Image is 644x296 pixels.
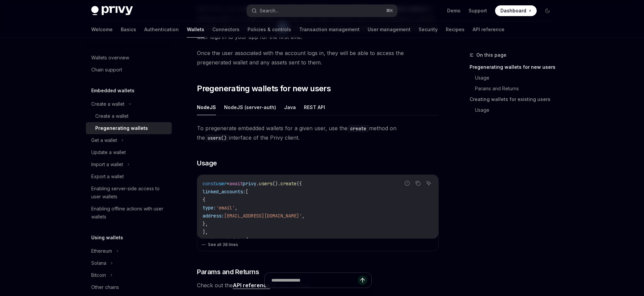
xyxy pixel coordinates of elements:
[91,234,123,242] h5: Using wallets
[86,110,172,122] a: Create a wallet
[386,8,393,13] span: ⌘ K
[201,240,434,249] button: See all 38 lines
[91,283,119,291] div: Other chains
[91,247,112,255] div: Ethereum
[347,125,369,132] code: create
[476,51,506,59] span: On this page
[256,181,259,187] span: .
[91,271,106,279] div: Bitcoin
[212,21,239,38] a: Connectors
[187,21,204,38] a: Wallets
[419,21,438,38] a: Security
[475,72,558,83] a: Usage
[475,83,558,94] a: Params and Returns
[302,213,305,219] span: ,
[447,7,461,14] a: Demo
[475,105,558,115] a: Usage
[224,99,276,115] button: NodeJS (server-auth)
[95,112,128,120] div: Create a wallet
[247,5,397,17] button: Search...⌘K
[284,99,296,115] button: Java
[297,181,302,187] span: ({
[224,213,302,219] span: [EMAIL_ADDRESS][DOMAIN_NAME]'
[495,5,537,16] a: Dashboard
[272,181,280,187] span: ().
[91,66,122,74] div: Chain support
[86,183,172,203] a: Enabling server-side access to user wallets
[299,21,360,38] a: Transaction management
[86,52,172,64] a: Wallets overview
[243,181,256,187] span: privy
[203,237,246,243] span: custom_metadata:
[203,213,224,219] span: address:
[246,237,248,243] span: {
[86,170,172,183] a: Export a wallet
[91,87,135,95] h5: Embedded wallets
[95,124,148,132] div: Pregenerating wallets
[227,181,229,187] span: =
[304,99,325,115] button: REST API
[197,99,216,115] button: NodeJS
[86,146,172,158] a: Update a wallet
[473,21,504,38] a: API reference
[542,5,553,16] button: Toggle dark mode
[280,181,297,187] span: create
[197,124,439,142] span: To pregenerate embedded wallets for a given user, use the method on the interface of the Privy cl...
[229,181,243,187] span: await
[368,21,411,38] a: User management
[91,54,129,62] div: Wallets overview
[91,6,133,15] img: dark logo
[91,259,106,267] div: Solana
[91,172,124,181] div: Export a wallet
[403,179,412,188] button: Report incorrect code
[358,276,367,285] button: Send message
[259,181,272,187] span: users
[203,205,216,211] span: type:
[197,267,259,277] span: Params and Returns
[203,189,246,195] span: linked_accounts:
[197,83,331,94] span: Pregenerating wallets for new users
[248,21,291,38] a: Policies & controls
[91,148,126,156] div: Update a wallet
[197,158,217,168] span: Usage
[500,7,526,14] span: Dashboard
[414,179,422,188] button: Copy the contents from the code block
[216,205,235,211] span: 'email'
[121,21,136,38] a: Basics
[235,205,237,211] span: ,
[469,7,487,14] a: Support
[197,48,439,67] span: Once the user associated with the account logs in, they will be able to access the pregenerated w...
[91,136,117,144] div: Get a wallet
[91,160,123,168] div: Import a wallet
[86,203,172,223] a: Enabling offline actions with user wallets
[216,181,227,187] span: user
[470,94,558,105] a: Creating wallets for existing users
[424,179,433,188] button: Ask AI
[246,189,248,195] span: [
[86,281,172,293] a: Other chains
[86,64,172,76] a: Chain support
[144,21,179,38] a: Authentication
[91,21,113,38] a: Welcome
[203,197,205,203] span: {
[470,62,558,72] a: Pregenerating wallets for new users
[205,134,229,142] code: users()
[91,100,124,108] div: Create a wallet
[91,185,168,201] div: Enabling server-side access to user wallets
[86,122,172,134] a: Pregenerating wallets
[203,181,216,187] span: const
[260,7,278,15] div: Search...
[446,21,465,38] a: Recipes
[203,221,208,227] span: },
[203,229,208,235] span: ],
[91,205,168,221] div: Enabling offline actions with user wallets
